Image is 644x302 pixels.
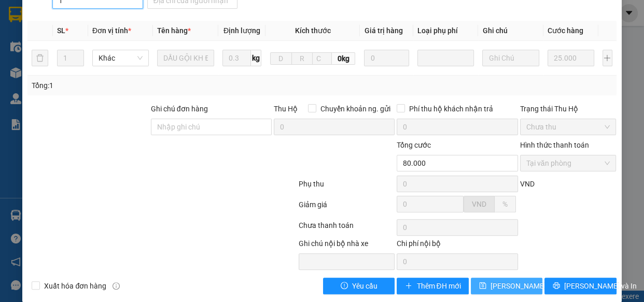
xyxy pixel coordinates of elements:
[332,52,356,65] span: 0kg
[270,52,292,65] input: D
[299,238,395,253] div: Ghi chú nội bộ nhà xe
[478,21,543,41] th: Ghi chú
[482,50,539,66] input: Ghi Chú
[298,178,396,196] div: Phụ thu
[251,50,261,66] span: kg
[526,155,610,171] span: Tại văn phòng
[413,21,478,41] th: Loại phụ phí
[491,280,573,292] span: [PERSON_NAME] thay đổi
[364,50,409,66] input: 0
[295,26,331,35] span: Kích thước
[99,50,143,66] span: Khác
[298,220,396,238] div: Chưa thanh toán
[92,26,131,35] span: Đơn vị tính
[471,278,542,294] button: save[PERSON_NAME] thay đổi
[323,278,395,294] button: exclamation-circleYêu cầu
[274,105,298,113] span: Thu Hộ
[416,280,460,292] span: Thêm ĐH mới
[397,238,517,253] div: Chi phí nội bộ
[312,52,331,65] input: C
[472,200,486,208] span: VND
[113,282,120,290] span: info-circle
[553,282,560,290] span: printer
[32,50,48,66] button: delete
[364,26,402,35] span: Giá trị hàng
[298,199,396,217] div: Giảm giá
[405,282,412,290] span: plus
[32,80,249,91] div: Tổng: 1
[479,282,486,290] span: save
[223,26,260,35] span: Định lượng
[157,50,214,66] input: VD: Bàn, Ghế
[603,50,612,66] button: plus
[316,103,395,114] span: Chuyển khoản ng. gửi
[526,119,610,135] span: Chưa thu
[151,119,272,135] input: Ghi chú đơn hàng
[520,180,535,188] span: VND
[157,26,191,35] span: Tên hàng
[544,278,616,294] button: printer[PERSON_NAME] và In
[520,103,617,114] div: Trạng thái Thu Hộ
[564,280,637,292] span: [PERSON_NAME] và In
[57,26,65,35] span: SL
[548,26,583,35] span: Cước hàng
[40,280,110,292] span: Xuất hóa đơn hàng
[352,280,377,292] span: Yêu cầu
[405,103,497,114] span: Phí thu hộ khách nhận trả
[291,52,313,65] input: R
[502,200,508,208] span: %
[341,282,348,290] span: exclamation-circle
[397,278,468,294] button: plusThêm ĐH mới
[151,105,208,113] label: Ghi chú đơn hàng
[520,141,589,149] label: Hình thức thanh toán
[548,50,594,66] input: 0
[397,141,431,149] span: Tổng cước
